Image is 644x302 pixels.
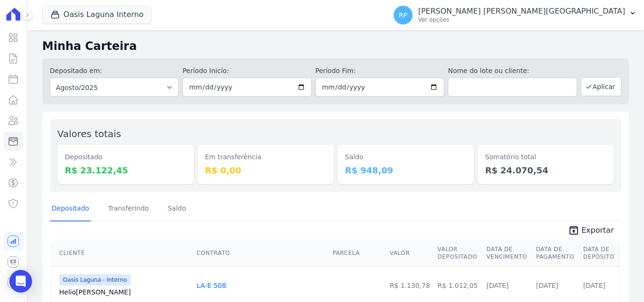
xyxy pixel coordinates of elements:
dd: R$ 948,09 [345,164,466,177]
th: Data de Vencimento [483,240,532,267]
div: Open Intercom Messenger [9,270,32,293]
dt: Somatório total [485,152,606,162]
p: Ver opções [418,16,625,24]
span: Exportar [581,225,614,236]
label: Período Inicío: [182,66,312,76]
th: Cliente [52,240,193,267]
button: Aplicar [581,77,621,96]
label: Período Fim: [315,66,445,76]
th: Data de Depósito [579,240,619,267]
dt: Em transferência [205,152,326,162]
button: RP [PERSON_NAME] [PERSON_NAME][GEOGRAPHIC_DATA] Ver opções [386,2,644,28]
a: Depositado [50,197,91,221]
dd: R$ 23.122,45 [65,164,186,177]
a: [DATE] [487,282,509,289]
label: Valores totais [58,128,121,139]
p: [PERSON_NAME] [PERSON_NAME][GEOGRAPHIC_DATA] [418,7,625,16]
a: Helio[PERSON_NAME] [59,287,189,297]
a: unarchive Exportar [561,225,621,238]
i: unarchive [568,225,579,236]
th: Data de Pagamento [532,240,579,267]
th: Valor [386,240,434,267]
label: Nome do lote ou cliente: [448,66,577,76]
button: Oasis Laguna Interno [42,6,152,24]
dt: Depositado [65,152,186,162]
th: Valor Depositado [434,240,483,267]
a: Saldo [166,197,188,221]
span: Oasis Laguna - Interno [59,274,131,286]
a: Transferindo [106,197,151,221]
a: LA-E 508 [197,282,226,289]
th: Contrato [193,240,329,267]
span: RP [399,12,407,18]
dd: R$ 0,00 [205,164,326,177]
h2: Minha Carteira [42,38,629,55]
a: [DATE] [583,282,605,289]
label: Depositado em: [50,67,102,74]
dt: Saldo [345,152,466,162]
dd: R$ 24.070,54 [485,164,606,177]
a: [DATE] [536,282,558,289]
th: Parcela [329,240,386,267]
